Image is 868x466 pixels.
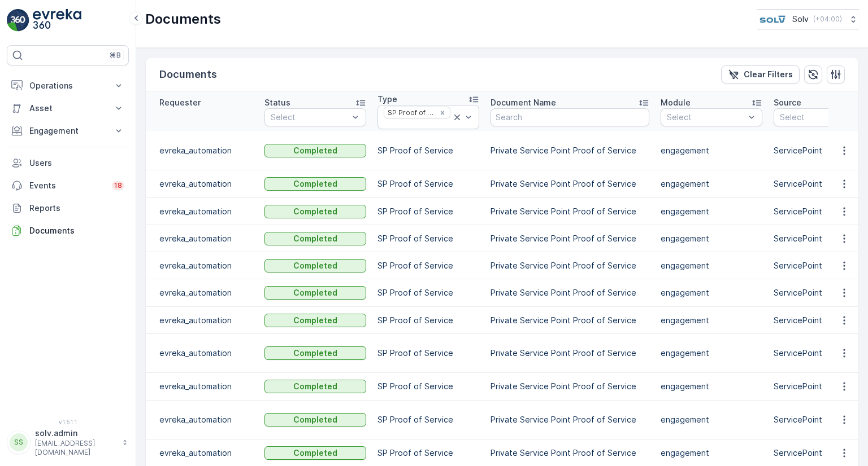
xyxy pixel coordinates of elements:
[661,287,762,298] p: engagement
[293,178,337,190] p: Completed
[264,314,366,327] button: Completed
[264,205,366,218] button: Completed
[264,259,366,272] button: Completed
[159,145,253,156] p: evreka_automation
[159,348,253,359] p: evreka_automation
[264,232,366,245] button: Completed
[491,145,649,156] p: Private Service Point Proof of Service
[10,433,28,451] div: SS
[159,414,253,425] p: evreka_automation
[293,414,337,425] p: Completed
[29,203,124,214] p: Reports
[377,178,479,190] p: SP Proof of Service
[7,152,129,174] a: Users
[661,348,762,359] p: engagement
[159,233,253,244] p: evreka_automation
[264,380,366,393] button: Completed
[145,10,221,28] p: Documents
[491,260,649,271] p: Private Service Point Proof of Service
[264,97,290,108] p: Status
[159,260,253,271] p: evreka_automation
[757,13,788,25] img: SOLV-Logo.jpg
[667,112,745,123] p: Select
[491,206,649,217] p: Private Service Point Proof of Service
[491,315,649,326] p: Private Service Point Proof of Service
[377,206,479,217] p: SP Proof of Service
[377,145,479,156] p: SP Proof of Service
[264,286,366,300] button: Completed
[159,315,253,326] p: evreka_automation
[661,233,762,244] p: engagement
[491,233,649,244] p: Private Service Point Proof of Service
[491,447,649,459] p: Private Service Point Proof of Service
[159,287,253,298] p: evreka_automation
[377,260,479,271] p: SP Proof of Service
[491,414,649,425] p: Private Service Point Proof of Service
[271,112,349,123] p: Select
[491,178,649,190] p: Private Service Point Proof of Service
[7,9,29,32] img: logo
[293,315,337,326] p: Completed
[35,428,116,439] p: solv.admin
[744,69,793,80] p: Clear Filters
[29,103,106,114] p: Asset
[293,381,337,392] p: Completed
[661,414,762,425] p: engagement
[7,74,129,97] button: Operations
[757,9,859,29] button: Solv(+04:00)
[7,97,129,120] button: Asset
[661,97,691,108] p: Module
[377,447,479,459] p: SP Proof of Service
[377,315,479,326] p: SP Proof of Service
[721,65,800,83] button: Clear Filters
[491,108,649,126] input: Search
[264,446,366,460] button: Completed
[661,315,762,326] p: engagement
[264,346,366,360] button: Completed
[293,233,337,244] p: Completed
[114,181,122,190] p: 18
[377,414,479,425] p: SP Proof of Service
[159,178,253,190] p: evreka_automation
[29,225,124,236] p: Documents
[293,348,337,359] p: Completed
[7,219,129,242] a: Documents
[264,413,366,427] button: Completed
[33,9,81,32] img: logo_light-DOdMpM7g.png
[293,206,337,217] p: Completed
[29,157,124,169] p: Users
[159,97,201,108] p: Requester
[491,97,556,108] p: Document Name
[774,97,801,108] p: Source
[110,51,121,60] p: ⌘B
[780,112,858,123] p: Select
[159,67,217,82] p: Documents
[293,260,337,271] p: Completed
[7,120,129,142] button: Engagement
[293,145,337,156] p: Completed
[436,108,449,117] div: Remove SP Proof of Service
[661,381,762,392] p: engagement
[491,287,649,298] p: Private Service Point Proof of Service
[159,447,253,459] p: evreka_automation
[377,233,479,244] p: SP Proof of Service
[384,107,436,118] div: SP Proof of Service
[813,15,842,24] p: ( +04:00 )
[661,206,762,217] p: engagement
[29,180,105,191] p: Events
[7,197,129,219] a: Reports
[29,80,106,91] p: Operations
[264,177,366,191] button: Completed
[491,348,649,359] p: Private Service Point Proof of Service
[159,381,253,392] p: evreka_automation
[661,447,762,459] p: engagement
[661,178,762,190] p: engagement
[377,348,479,359] p: SP Proof of Service
[35,439,116,457] p: [EMAIL_ADDRESS][DOMAIN_NAME]
[293,287,337,298] p: Completed
[792,14,809,25] p: Solv
[491,381,649,392] p: Private Service Point Proof of Service
[7,419,129,425] span: v 1.51.1
[7,174,129,197] a: Events18
[293,447,337,459] p: Completed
